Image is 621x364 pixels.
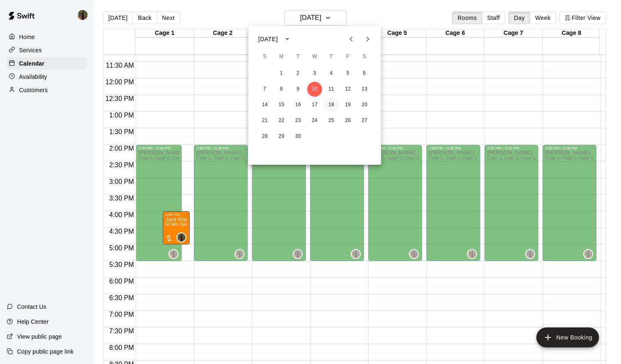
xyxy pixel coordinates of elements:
button: 23 [291,113,306,128]
span: Wednesday [307,49,322,65]
button: 22 [274,113,289,128]
button: 8 [274,82,289,97]
button: calendar view is open, switch to year view [280,32,294,46]
button: 16 [291,98,306,112]
button: 27 [357,113,372,128]
button: 28 [257,129,272,144]
button: 13 [357,82,372,97]
button: 26 [340,113,355,128]
div: [DATE] [258,35,278,44]
button: 9 [291,82,306,97]
span: Saturday [357,49,372,65]
button: Next month [359,31,376,47]
button: 20 [357,98,372,112]
button: 1 [274,66,289,81]
button: 19 [340,98,355,112]
button: Previous month [343,31,359,47]
button: 14 [257,98,272,112]
span: Sunday [257,49,272,65]
span: Monday [274,49,289,65]
button: 30 [291,129,306,144]
button: 18 [324,98,339,112]
button: 25 [324,113,339,128]
button: 7 [257,82,272,97]
span: Friday [340,49,355,65]
button: 4 [324,66,339,81]
button: 29 [274,129,289,144]
button: 10 [307,82,322,97]
button: 5 [340,66,355,81]
span: Thursday [324,49,339,65]
button: 15 [274,98,289,112]
button: 24 [307,113,322,128]
button: 2 [291,66,306,81]
button: 21 [257,113,272,128]
span: Tuesday [291,49,306,65]
button: 12 [340,82,355,97]
button: 11 [324,82,339,97]
button: 6 [357,66,372,81]
button: 17 [307,98,322,112]
button: 3 [307,66,322,81]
